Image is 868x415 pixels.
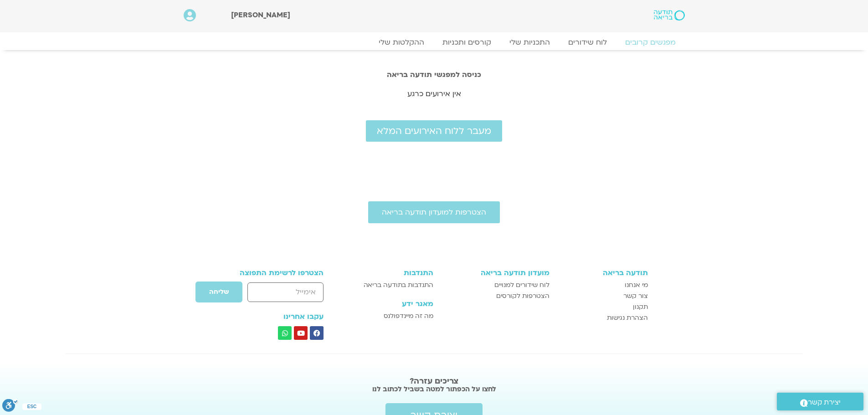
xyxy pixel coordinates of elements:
h3: מאגר ידע [349,300,433,308]
span: הצטרפות לקורסים [496,291,550,302]
h3: מועדון תודעה בריאה [442,269,550,277]
h3: תודעה בריאה [559,269,648,277]
a: ההקלטות שלי [370,38,433,47]
a: הצהרת נגישות [559,313,648,323]
h3: התנדבות [349,269,433,277]
h2: לחצו על הכפתור למטה בשביל לכתוב לנו [197,384,671,394]
span: מה זה מיינדפולנס [384,311,433,322]
a: מה זה מיינדפולנס [349,311,433,322]
a: מפגשים קרובים [616,38,685,47]
input: אימייל [247,282,324,302]
span: שליחה [209,288,229,296]
span: תקנון [633,302,648,313]
p: אין אירועים כרגע [175,88,694,100]
a: הצטרפות לקורסים [442,291,550,302]
a: הצטרפות למועדון תודעה בריאה [368,201,500,223]
span: הצטרפות למועדון תודעה בריאה [382,208,486,216]
a: תקנון [559,302,648,313]
span: לוח שידורים למנויים [494,280,550,291]
span: מי אנחנו [625,280,648,291]
a: מעבר ללוח האירועים המלא [366,120,502,142]
a: לוח שידורים למנויים [442,280,550,291]
button: שליחה [195,281,243,303]
h3: עקבו אחרינו [221,313,324,321]
span: יצירת קשר [808,396,841,409]
a: קורסים ותכניות [433,38,500,47]
a: התכניות שלי [500,38,559,47]
span: הצהרת נגישות [607,313,648,323]
a: מי אנחנו [559,280,648,291]
h3: הצטרפו לרשימת התפוצה [221,269,324,277]
span: [PERSON_NAME] [231,10,290,20]
a: צור קשר [559,291,648,302]
nav: Menu [184,38,685,47]
span: צור קשר [623,291,648,302]
h2: כניסה למפגשי תודעה בריאה [175,71,694,79]
span: מעבר ללוח האירועים המלא [377,126,491,136]
a: התנדבות בתודעה בריאה [349,280,433,291]
form: טופס חדש [221,281,324,307]
a: יצירת קשר [777,393,863,410]
h2: צריכים עזרה? [197,377,671,386]
a: לוח שידורים [559,38,616,47]
span: התנדבות בתודעה בריאה [364,280,433,291]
